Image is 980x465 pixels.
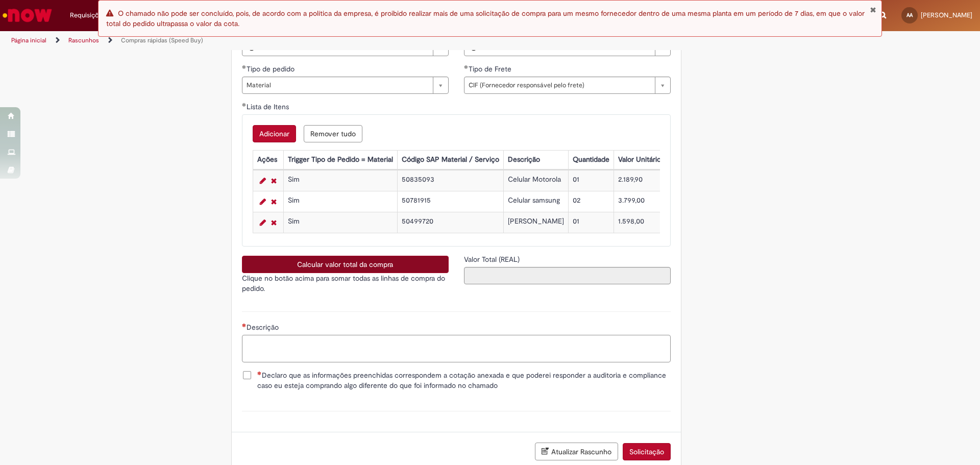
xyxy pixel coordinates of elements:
[268,175,279,187] a: Remover linha 1
[283,212,397,233] td: Sim
[469,64,513,74] span: Tipo de Frete
[247,77,428,93] span: Material
[242,256,449,273] button: Calcular valor total da compra
[268,216,279,229] a: Remover linha 3
[397,170,503,191] td: 50835093
[397,151,503,169] th: Código SAP Material / Serviço
[614,212,665,233] td: 1.598,00
[568,212,614,233] td: 01
[304,125,362,142] button: Remove all rows for Lista de Itens
[242,273,449,293] p: Clique no botão acima para somar todas as linhas de compra do pedido.
[283,170,397,191] td: Sim
[268,195,279,208] a: Remover linha 2
[242,335,671,362] textarea: Descrição
[464,267,671,284] input: Valor Total (REAL)
[121,36,203,44] a: Compras rápidas (Speed Buy)
[247,323,281,332] span: Descrição
[257,175,268,187] a: Editar Linha 1
[870,6,876,14] button: Fechar Notificação
[614,170,665,191] td: 2.189,90
[906,12,913,18] span: AA
[253,125,296,142] button: Add a row for Lista de Itens
[68,36,99,44] a: Rascunhos
[257,216,268,229] a: Editar Linha 3
[253,151,283,169] th: Ações
[464,255,522,264] span: Somente leitura - Valor Total (REAL)
[8,31,646,50] ul: Trilhas de página
[11,36,46,44] a: Página inicial
[503,212,568,233] td: [PERSON_NAME]
[257,195,268,208] a: Editar Linha 2
[464,65,469,69] span: Obrigatório Preenchido
[614,191,665,212] td: 3.799,00
[106,9,865,28] span: O chamado não pode ser concluído, pois, de acordo com a política da empresa, é proibido realizar ...
[397,191,503,212] td: 50781915
[568,191,614,212] td: 02
[247,102,291,111] span: Lista de Itens
[397,212,503,233] td: 50499720
[283,191,397,212] td: Sim
[242,103,247,107] span: Obrigatório Preenchido
[535,443,618,460] button: Atualizar Rascunho
[242,323,247,327] span: Necessários
[283,151,397,169] th: Trigger Tipo de Pedido = Material
[1,5,54,26] img: ServiceNow
[70,10,106,20] span: Requisições
[568,151,614,169] th: Quantidade
[503,151,568,169] th: Descrição
[257,371,262,375] span: Necessários
[623,443,671,460] button: Solicitação
[568,170,614,191] td: 01
[247,64,297,74] span: Tipo de pedido
[921,11,972,19] span: [PERSON_NAME]
[503,191,568,212] td: Celular samsung
[469,77,650,93] span: CIF (Fornecedor responsável pelo frete)
[614,151,665,169] th: Valor Unitário
[242,65,247,69] span: Obrigatório Preenchido
[503,170,568,191] td: Celular Motorola
[257,370,671,390] span: Declaro que as informações preenchidas correspondem a cotação anexada e que poderei responder a a...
